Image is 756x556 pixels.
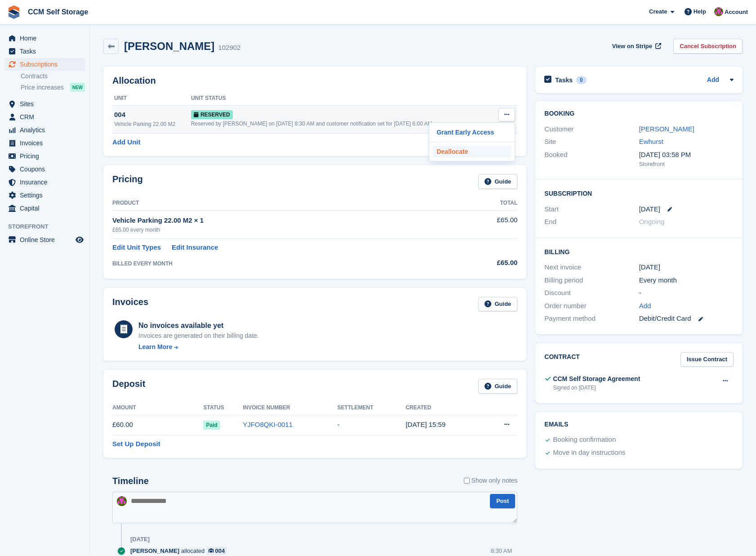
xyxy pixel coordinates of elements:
[215,547,225,555] div: 004
[451,258,517,268] div: £65.00
[112,415,203,435] td: £60.00
[4,202,85,215] a: menu
[203,421,220,430] span: Paid
[338,415,406,435] td: -
[555,76,573,84] h2: Tasks
[203,401,243,415] th: Status
[612,42,652,51] span: View on Stripe
[451,210,517,238] td: £65.00
[609,39,663,54] a: View on Stripe
[112,476,149,486] h2: Timeline
[112,196,451,211] th: Product
[24,4,92,19] a: CCM Self Storage
[112,226,451,234] div: £65.00 every month
[112,137,140,148] a: Add Unit
[138,342,172,352] div: Learn More
[114,120,191,128] div: Vehicle Parking 22.00 M2
[4,98,85,110] a: menu
[130,547,231,555] div: allocated
[20,32,74,45] span: Home
[405,401,481,415] th: Created
[112,379,145,394] h2: Deposit
[639,218,665,225] span: Ongoing
[576,76,587,84] div: 0
[4,58,85,71] a: menu
[478,379,518,394] a: Guide
[20,233,74,246] span: Online Store
[680,352,734,367] a: Issue Contract
[491,547,512,555] div: 8:30 AM
[451,196,517,211] th: Total
[639,138,663,145] a: Ewhurst
[20,45,74,58] span: Tasks
[725,8,748,17] span: Account
[112,76,517,86] h2: Allocation
[694,7,706,16] span: Help
[112,215,451,226] div: Vehicle Parking 22.00 M2 × 1
[112,174,143,189] h2: Pricing
[112,439,160,449] a: Set Up Deposit
[7,5,21,19] img: stora-icon-8386f47178a22dfd0bd8f6a31ec36ba5ce8667c1dd55bd0f319d3a0aa187defe.svg
[714,7,723,16] img: Tracy St Clair
[639,301,651,311] a: Add
[4,163,85,175] a: menu
[20,137,74,149] span: Invoices
[20,124,74,136] span: Analytics
[553,374,640,384] div: CCM Self Storage Agreement
[4,176,85,188] a: menu
[4,150,85,162] a: menu
[433,126,511,138] a: Grant Early Access
[553,448,625,458] div: Move in day instructions
[138,331,259,341] div: Invoices are generated on their billing date.
[707,75,719,85] a: Add
[112,297,148,312] h2: Invoices
[544,150,639,169] div: Booked
[544,275,639,286] div: Billing period
[4,45,85,58] a: menu
[112,260,451,268] div: BILLED EVERY MONTH
[138,320,259,331] div: No invoices available yet
[130,547,179,555] span: [PERSON_NAME]
[544,110,734,117] h2: Booking
[112,401,203,415] th: Amount
[639,150,734,160] div: [DATE] 03:58 PM
[405,421,445,428] time: 2025-08-21 14:59:00 UTC
[4,189,85,202] a: menu
[544,217,639,227] div: End
[433,146,511,157] a: Deallocate
[639,160,734,169] div: Storefront
[20,150,74,162] span: Pricing
[544,247,734,256] h2: Billing
[544,421,734,428] h2: Emails
[191,91,494,106] th: Unit Status
[20,58,74,71] span: Subscriptions
[544,188,734,197] h2: Subscription
[464,476,470,485] input: Show only notes
[490,494,515,509] button: Post
[553,384,640,392] div: Signed on [DATE]
[544,137,639,147] div: Site
[138,342,259,352] a: Learn More
[649,7,667,16] span: Create
[673,39,743,54] a: Cancel Subscription
[70,83,85,92] div: NEW
[20,202,74,215] span: Capital
[243,421,293,428] a: YJFO8QKI-0011
[191,110,233,119] span: Reserved
[639,125,694,133] a: [PERSON_NAME]
[4,124,85,136] a: menu
[20,163,74,175] span: Coupons
[20,176,74,188] span: Insurance
[21,83,64,92] span: Price increases
[243,401,337,415] th: Invoice Number
[130,536,150,543] div: [DATE]
[172,242,218,253] a: Edit Insurance
[206,547,227,555] a: 004
[21,82,85,92] a: Price increases NEW
[544,314,639,324] div: Payment method
[639,314,734,324] div: Debit/Credit Card
[639,204,660,215] time: 2025-09-01 00:00:00 UTC
[191,120,494,128] div: Reserved by [PERSON_NAME] on [DATE] 8:30 AM and customer notification set for [DATE] 6:00 AM.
